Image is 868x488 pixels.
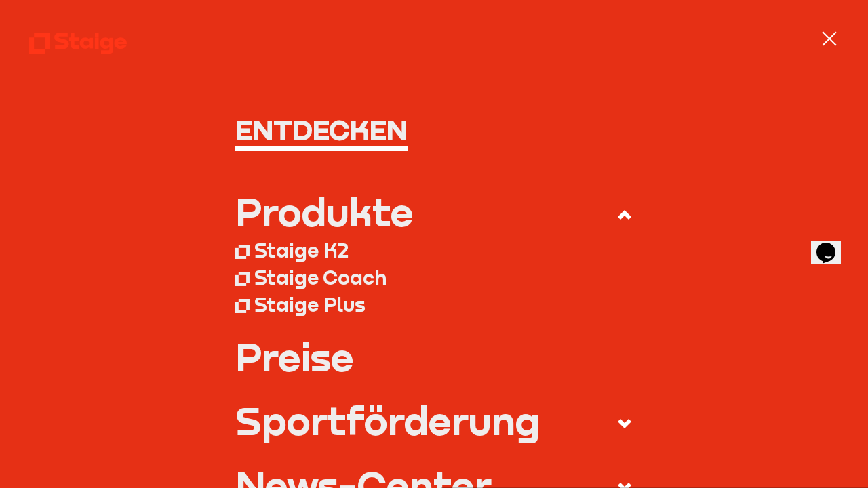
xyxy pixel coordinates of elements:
div: Produkte [235,192,414,231]
div: Sportförderung [235,401,540,440]
div: Staige Plus [254,293,366,317]
a: Staige Coach [235,264,633,291]
iframe: chat widget [811,224,854,264]
a: Staige K2 [235,237,633,264]
div: Staige Coach [254,266,387,290]
a: Preise [235,338,633,376]
div: Staige K2 [254,239,349,263]
a: Staige Plus [235,291,633,319]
